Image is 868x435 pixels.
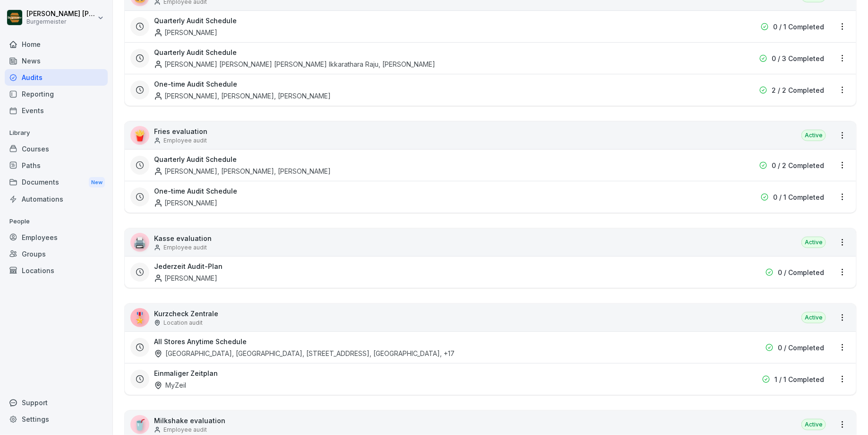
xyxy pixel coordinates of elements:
p: Employee audit [163,243,207,252]
p: 1 / 1 Completed [774,374,824,384]
p: [PERSON_NAME] [PERSON_NAME] [PERSON_NAME] [26,10,95,18]
p: 0 / 1 Completed [773,192,824,202]
a: Home [5,36,108,53]
h3: One-time Audit Schedule [154,186,237,196]
div: [GEOGRAPHIC_DATA], [GEOGRAPHIC_DATA], [STREET_ADDRESS], [GEOGRAPHIC_DATA] , +17 [154,348,455,358]
p: Burgermeister [26,18,95,25]
p: People [5,214,108,229]
div: 🥤 [130,415,149,434]
p: 0 / 2 Completed [772,160,824,170]
p: Location audit [163,319,203,327]
div: Active [801,419,826,430]
p: 0 / Completed [778,343,824,353]
a: Paths [5,157,108,174]
a: Audits [5,69,108,86]
a: Employees [5,229,108,246]
p: Employee audit [163,426,207,434]
p: Fries evaluation [154,126,207,136]
p: 0 / 3 Completed [772,53,824,63]
div: [PERSON_NAME] [PERSON_NAME] [PERSON_NAME] Ikkarathara Raju, [PERSON_NAME] [154,59,435,69]
div: Active [801,237,826,248]
a: Courses [5,141,108,157]
h3: One-time Audit Schedule [154,79,237,89]
p: Milkshake evaluation [154,416,225,426]
div: 🎖️ [130,308,149,327]
div: New [89,177,105,188]
h3: Quarterly Audit Schedule [154,154,237,164]
p: Library [5,125,108,141]
p: 0 / Completed [778,267,824,277]
div: [PERSON_NAME] [154,198,217,208]
a: Locations [5,262,108,279]
div: 🍟 [130,126,149,145]
div: Support [5,394,108,411]
a: News [5,53,108,69]
div: [PERSON_NAME] [154,273,217,283]
a: DocumentsNew [5,174,108,191]
h3: Jederzeit Audit-Plan [154,261,223,271]
div: Active [801,312,826,323]
a: Groups [5,246,108,262]
a: Reporting [5,86,108,102]
div: [PERSON_NAME] [154,27,217,37]
p: 2 / 2 Completed [772,85,824,95]
h3: All Stores Anytime Schedule [154,337,247,346]
a: Events [5,102,108,119]
h3: Einmaliger Zeitplan [154,368,218,378]
p: Kasse evaluation [154,233,212,243]
div: MyZeil [154,380,186,390]
div: Documents [5,174,108,191]
p: Employee audit [163,136,207,145]
h3: Quarterly Audit Schedule [154,16,237,26]
a: Automations [5,191,108,207]
p: 0 / 1 Completed [773,22,824,32]
a: Settings [5,411,108,427]
div: 🖨️ [130,233,149,252]
div: [PERSON_NAME], [PERSON_NAME], [PERSON_NAME] [154,166,331,176]
div: Active [801,130,826,141]
h3: Quarterly Audit Schedule [154,47,237,57]
div: [PERSON_NAME], [PERSON_NAME], [PERSON_NAME] [154,91,331,101]
p: Kurzcheck Zentrale [154,309,218,319]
